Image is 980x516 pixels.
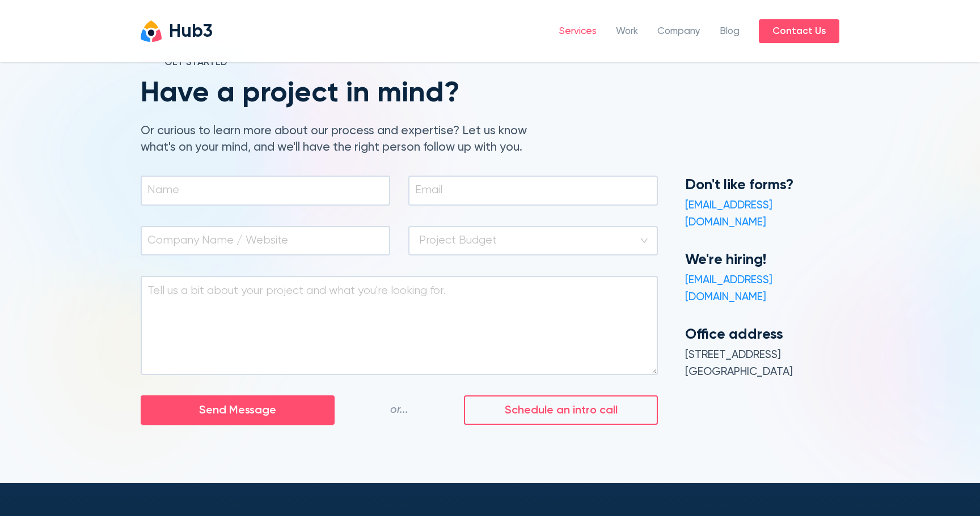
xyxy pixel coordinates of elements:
button: Schedule an intro call [464,395,658,425]
div: Hub3 [169,23,213,41]
h4: Don't like forms? [685,176,839,195]
a: Services [559,24,597,39]
span: or... [390,402,408,419]
span: Send Message [199,402,276,419]
span: Get started [164,56,227,70]
button: Send Message [141,395,335,425]
a: Work [616,24,638,39]
span: Schedule an intro call [505,402,618,419]
span: [STREET_ADDRESS] [GEOGRAPHIC_DATA] [685,349,793,377]
div: Or curious to learn more about our process and expertise? Let us know what's on your mind, and we... [141,123,546,157]
a: [EMAIL_ADDRESS][DOMAIN_NAME] [685,200,772,228]
span: Contact Us [772,24,826,39]
a: Blog [720,24,740,39]
h4: Office address [685,325,839,344]
h1: Have a project in mind? [141,79,546,108]
a: Company [657,24,700,39]
input: Email [415,182,648,198]
input: Name [147,182,380,198]
a: Hub3 [141,20,213,41]
input: Company Name / Website [147,233,380,249]
a: [EMAIL_ADDRESS][DOMAIN_NAME] [685,275,772,302]
a: Contact Us [759,19,839,43]
h4: We're hiring! [685,250,839,270]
